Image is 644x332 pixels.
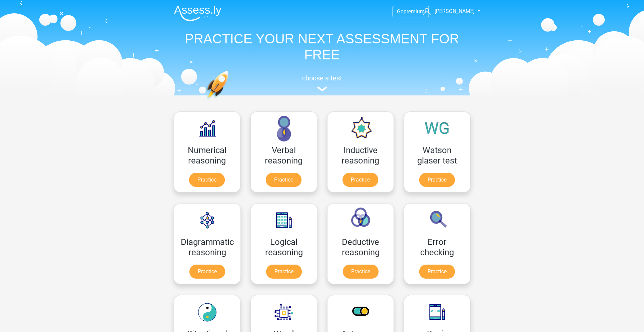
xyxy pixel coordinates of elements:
[169,74,476,92] a: choose a test
[435,8,475,14] span: [PERSON_NAME]
[393,7,429,16] a: Gopremium
[169,31,476,63] h1: PRACTICE YOUR NEXT ASSESSMENT FOR FREE
[397,8,404,15] span: Go
[317,86,327,91] img: assessment
[205,71,254,131] img: practice
[189,173,225,187] a: Practice
[174,5,221,21] img: Assessly
[343,173,378,187] a: Practice
[266,265,302,279] a: Practice
[169,74,476,82] h5: choose a test
[421,7,475,15] a: [PERSON_NAME]
[404,8,425,15] span: premium
[189,265,225,279] a: Practice
[343,265,379,279] a: Practice
[266,173,301,187] a: Practice
[419,173,455,187] a: Practice
[419,265,455,279] a: Practice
